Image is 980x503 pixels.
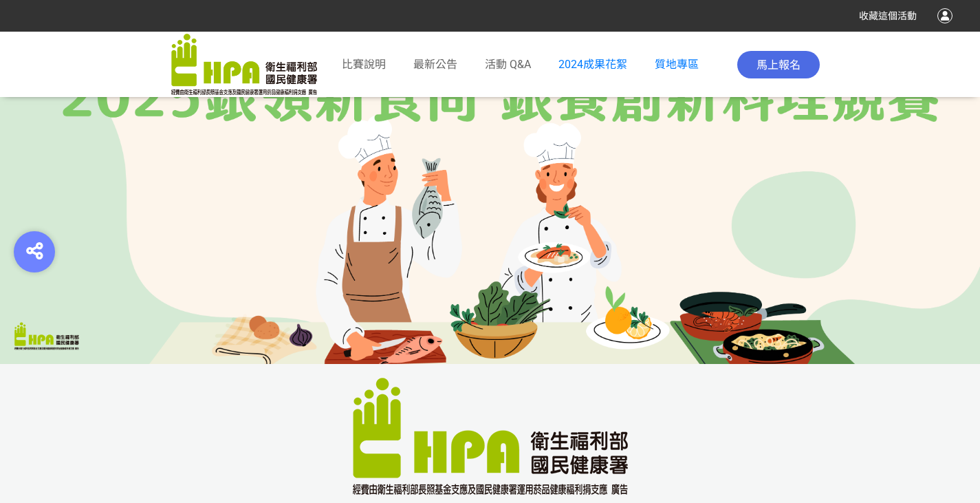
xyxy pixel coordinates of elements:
[413,56,457,73] a: 最新公告
[342,56,386,73] a: 比賽說明
[756,58,801,72] span: 馬上報名
[655,58,699,71] a: 質地專區
[171,34,317,96] img: 「2025銀領新食尚 銀養創新料理」競賽
[342,58,386,71] span: 比賽說明
[485,58,531,71] span: 活動 Q&A
[485,56,531,73] a: 活動 Q&A
[558,58,627,71] a: 2024成果花絮
[413,58,457,71] span: 最新公告
[859,10,917,21] span: 收藏這個活動
[737,51,820,78] button: 馬上報名
[353,378,628,495] img: 「2025銀領新食尚 銀養創新料理」競賽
